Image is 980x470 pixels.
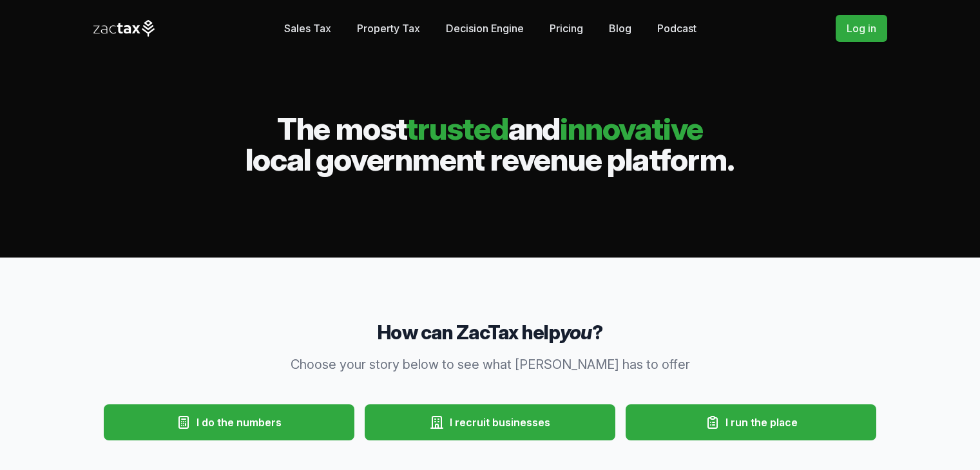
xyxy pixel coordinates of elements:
[725,415,798,430] span: I run the place
[560,321,592,344] em: you
[104,404,354,440] button: I do the numbers
[357,15,420,41] a: Property Tax
[550,15,583,41] a: Pricing
[243,355,738,373] p: Choose your story below to see what [PERSON_NAME] has to offer
[450,415,550,430] span: I recruit businesses
[284,15,331,41] a: Sales Tax
[99,319,882,345] h3: How can ZacTax help ?
[197,415,282,430] span: I do the numbers
[93,113,887,175] h2: The most and local government revenue platform.
[626,404,876,440] button: I run the place
[560,109,703,147] span: innovative
[609,15,631,41] a: Blog
[446,15,524,41] a: Decision Engine
[657,15,697,41] a: Podcast
[836,15,887,42] a: Log in
[406,109,508,147] span: trusted
[365,404,615,440] button: I recruit businesses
